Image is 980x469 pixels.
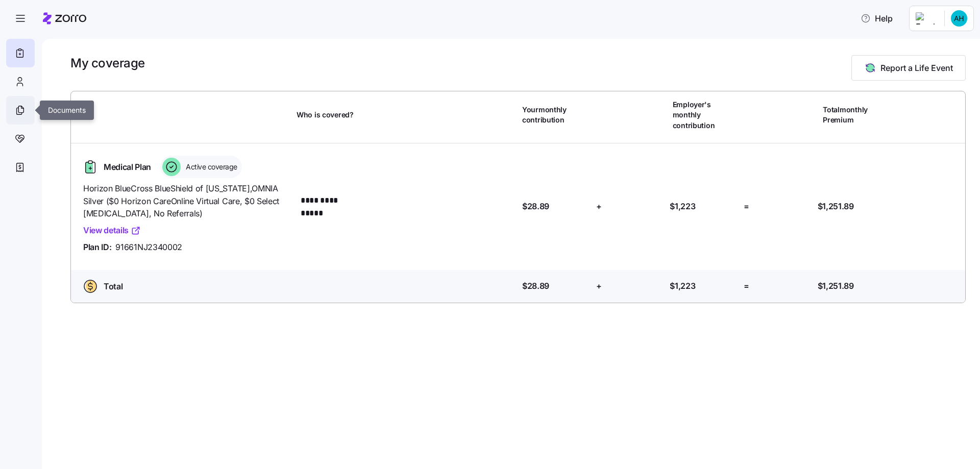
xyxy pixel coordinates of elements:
span: Who is covered? [297,110,354,120]
span: Total [104,280,122,293]
span: + [596,200,602,213]
span: $1,223 [670,200,695,213]
span: 91661NJ2340002 [115,241,182,254]
button: Report a Life Event [851,55,966,81]
h1: My coverage [70,55,145,71]
span: $1,223 [670,280,695,292]
span: Your monthly contribution [522,105,589,126]
span: Employer's monthly contribution [673,100,740,131]
img: Employer logo [916,12,936,24]
span: $28.89 [522,280,549,292]
span: + [596,280,602,292]
img: 45f201e2ad2b642423d20c70983d1a26 [951,10,967,27]
span: Total monthly Premium [823,105,890,126]
button: Help [852,8,901,29]
span: Help [861,12,893,24]
span: = [744,280,749,292]
span: Plan ID: [83,241,111,254]
span: Medical Plan [104,161,151,174]
a: View details [83,224,141,237]
span: $28.89 [522,200,549,213]
span: = [744,200,749,213]
span: Active coverage [183,162,237,172]
span: $1,251.89 [818,200,854,213]
span: Horizon BlueCross BlueShield of [US_STATE] , OMNIA Silver ($0 Horizon CareOnline Virtual Care, $0... [83,182,288,220]
span: Report a Life Event [880,62,953,74]
span: $1,251.89 [818,280,854,292]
